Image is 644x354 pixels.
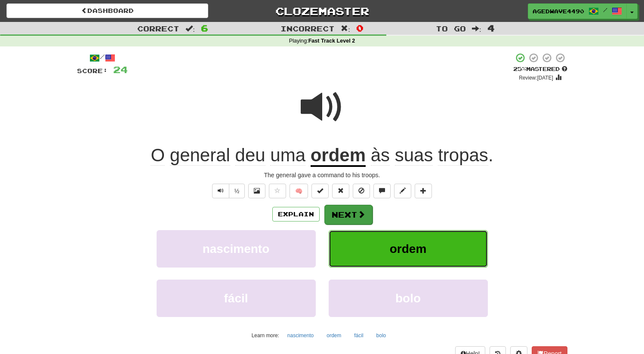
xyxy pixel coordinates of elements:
div: The general gave a command to his troops. [77,171,567,179]
span: / [603,7,607,13]
button: Edit sentence (alt+d) [394,184,411,198]
span: general [170,145,230,166]
span: nascimento [203,242,270,255]
span: bolo [395,292,421,305]
button: Reset to 0% Mastered (alt+r) [332,184,349,198]
button: Discuss sentence (alt+u) [373,184,391,198]
small: Learn more: [252,332,279,339]
span: Score: [77,67,108,74]
a: Clozemaster [221,3,423,18]
u: ordem [311,145,366,167]
button: Set this sentence to 100% Mastered (alt+m) [311,184,329,198]
span: To go [436,24,466,33]
button: Explain [272,207,320,222]
button: ordem [322,329,346,342]
button: Add to collection (alt+a) [415,184,432,198]
button: Show image (alt+x) [248,184,265,198]
span: deu [235,145,265,166]
div: / [77,52,128,63]
span: ordem [390,242,427,255]
button: nascimento [283,329,318,342]
span: 24 [113,64,128,75]
span: às [371,145,390,166]
span: 0 [356,23,364,33]
button: bolo [329,280,488,317]
span: 6 [201,23,208,33]
span: fácil [224,292,248,305]
span: O [151,145,165,166]
button: Favorite sentence (alt+f) [269,184,286,198]
button: fácil [157,280,316,317]
span: 25 % [513,65,526,72]
button: bolo [372,329,391,342]
button: ½ [229,184,245,198]
span: Correct [137,24,179,33]
span: suas [395,145,433,166]
button: Next [324,205,373,225]
span: Incorrect [280,24,335,33]
strong: Fast Track Level 2 [308,38,355,44]
span: . [366,145,493,166]
span: AgedWave4490 [533,7,584,15]
span: : [472,25,481,32]
span: 4 [487,23,495,33]
div: Mastered [513,65,567,73]
button: nascimento [157,230,316,268]
button: Play sentence audio (ctl+space) [212,184,229,198]
span: uma [270,145,305,166]
button: ordem [329,230,488,268]
span: : [185,25,195,32]
a: Dashboard [6,3,208,18]
small: Review: [DATE] [519,75,553,81]
button: 🧠 [290,184,308,198]
a: AgedWave4490 / [528,3,627,19]
div: Text-to-speech controls [210,184,245,198]
span: tropas [438,145,488,166]
button: fácil [349,329,368,342]
button: Ignore sentence (alt+i) [353,184,370,198]
span: : [341,25,350,32]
